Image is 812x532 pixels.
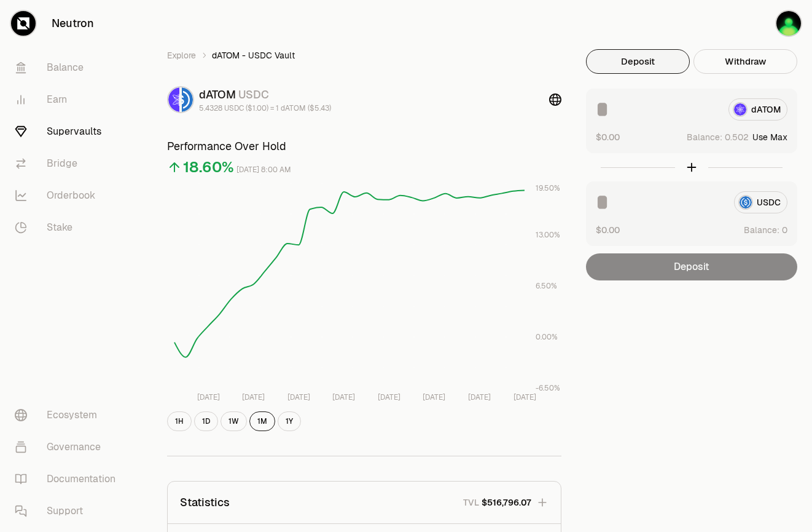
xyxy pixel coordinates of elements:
[199,86,331,103] div: dATOM
[752,131,787,143] button: Use Max
[242,392,265,402] tspan: [DATE]
[586,49,690,74] button: Deposit
[693,49,797,74] button: Withdraw
[463,496,479,509] p: TVL
[5,495,133,527] a: Support
[197,392,220,402] tspan: [DATE]
[5,463,133,495] a: Documentation
[168,482,561,523] button: StatisticsTVL$516,796.07
[776,11,801,36] img: 131
[194,411,218,431] button: 1D
[5,148,133,180] a: Bridge
[238,87,269,101] span: USDC
[536,183,560,193] tspan: 19.50%
[687,131,722,143] span: Balance:
[423,392,445,402] tspan: [DATE]
[536,230,560,240] tspan: 13.00%
[596,130,620,143] button: $0.00
[5,399,133,431] a: Ecosystem
[5,431,133,463] a: Governance
[221,411,247,431] button: 1W
[5,84,133,116] a: Earn
[536,281,557,291] tspan: 6.50%
[596,223,620,236] button: $0.00
[482,496,531,509] span: $516,796.07
[278,411,301,431] button: 1Y
[536,332,558,342] tspan: 0.00%
[378,392,400,402] tspan: [DATE]
[167,49,561,62] nav: breadcrumb
[180,494,230,511] p: Statistics
[183,157,234,177] div: 18.60%
[212,49,295,62] span: dATOM - USDC Vault
[332,392,355,402] tspan: [DATE]
[168,87,179,112] img: dATOM Logo
[744,224,779,236] span: Balance:
[199,103,331,113] div: 5.4328 USDC ($1.00) = 1 dATOM ($5.43)
[468,392,491,402] tspan: [DATE]
[249,411,275,431] button: 1M
[536,383,560,393] tspan: -6.50%
[5,116,133,148] a: Supervaults
[167,49,196,62] a: Explore
[5,212,133,244] a: Stake
[167,411,192,431] button: 1H
[5,180,133,212] a: Orderbook
[182,87,193,112] img: USDC Logo
[513,392,536,402] tspan: [DATE]
[236,163,291,177] div: [DATE] 8:00 AM
[167,138,561,155] h3: Performance Over Hold
[5,52,133,84] a: Balance
[287,392,310,402] tspan: [DATE]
